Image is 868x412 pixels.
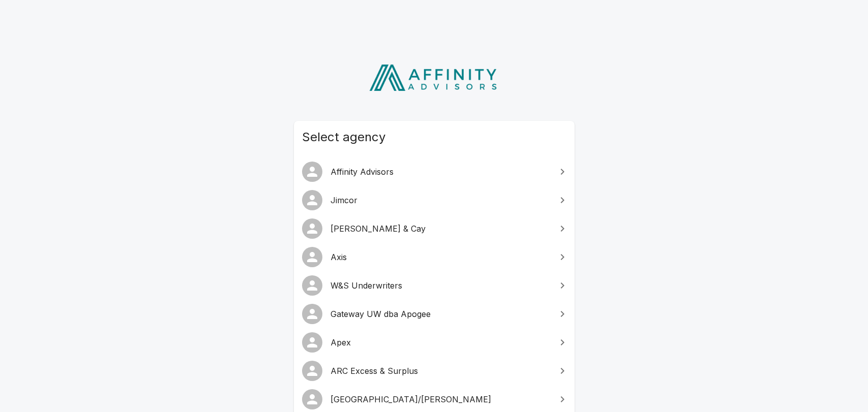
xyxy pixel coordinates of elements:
a: Affinity Advisors [294,157,575,186]
a: Apex [294,328,575,357]
a: W&S Underwriters [294,271,575,300]
a: Jimcor [294,186,575,214]
a: Axis [294,243,575,271]
img: Affinity Advisors Logo [361,61,507,94]
span: Gateway UW dba Apogee [331,308,550,320]
span: Affinity Advisors [331,166,550,178]
span: ARC Excess & Surplus [331,365,550,377]
a: [PERSON_NAME] & Cay [294,214,575,243]
span: Apex [331,336,550,348]
span: Jimcor [331,194,550,206]
a: ARC Excess & Surplus [294,357,575,385]
span: W&S Underwriters [331,279,550,292]
span: Select agency [302,129,566,145]
span: [PERSON_NAME] & Cay [331,223,550,235]
a: Gateway UW dba Apogee [294,300,575,328]
span: [GEOGRAPHIC_DATA]/[PERSON_NAME] [331,393,550,405]
span: Axis [331,251,550,263]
